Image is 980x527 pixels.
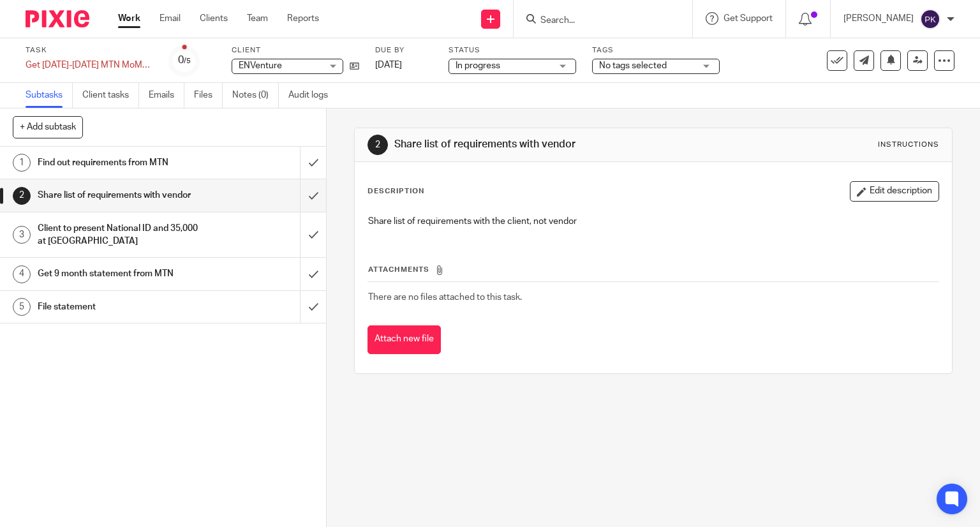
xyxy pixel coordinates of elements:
[38,153,204,172] h1: Find out requirements from MTN
[843,12,914,25] p: [PERSON_NAME]
[38,297,204,316] h1: File statement
[288,83,338,108] a: Audit logs
[38,264,204,283] h1: Get 9 month statement from MTN
[38,186,204,205] h1: Share list of requirements with vendor
[599,61,667,70] span: No tags selected
[239,61,282,70] span: ENVenture
[539,15,654,27] input: Search
[178,53,191,68] div: 0
[232,45,359,56] label: Client
[26,83,73,108] a: Subtasks
[232,83,279,108] a: Notes (0)
[26,10,89,27] img: Pixie
[394,138,680,151] h1: Share list of requirements with vendor
[26,59,153,71] div: Get [DATE]-[DATE] MTN MoMo Statement
[878,140,939,150] div: Instructions
[456,61,500,70] span: In progress
[200,12,228,25] a: Clients
[724,14,773,23] span: Get Support
[13,226,31,244] div: 3
[368,215,939,228] p: Share list of requirements with the client, not vendor
[13,298,31,316] div: 5
[194,83,223,108] a: Files
[13,265,31,283] div: 4
[13,154,31,172] div: 1
[375,45,433,56] label: Due by
[368,266,429,273] span: Attachments
[375,61,402,70] span: [DATE]
[82,83,139,108] a: Client tasks
[149,83,184,108] a: Emails
[367,186,424,197] p: Description
[13,187,31,205] div: 2
[592,45,720,56] label: Tags
[449,45,576,56] label: Status
[26,59,153,71] div: Get 2025Jan-2025Aug MTN MoMo Statement
[38,219,204,251] h1: Client to present National ID and 35,000 at [GEOGRAPHIC_DATA]
[367,135,388,155] div: 2
[13,116,83,138] button: + Add subtask
[368,293,522,302] span: There are no files attached to this task.
[920,9,940,29] img: svg%3E
[850,181,939,202] button: Edit description
[287,12,319,25] a: Reports
[247,12,268,25] a: Team
[118,12,140,25] a: Work
[367,325,441,354] button: Attach new file
[26,45,153,56] label: Task
[184,57,191,64] small: /5
[160,12,181,25] a: Email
